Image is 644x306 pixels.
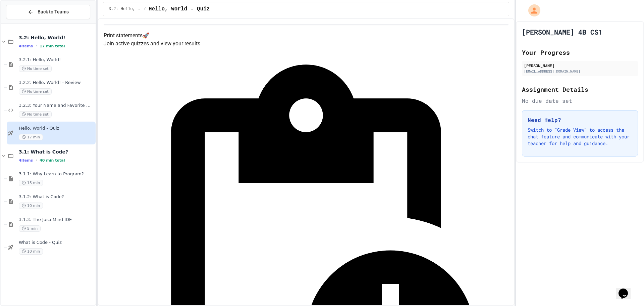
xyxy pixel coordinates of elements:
span: Hello, World - Quiz [149,5,210,13]
span: Hello, World - Quiz [19,126,94,131]
span: 3.1.1: Why Learn to Program? [19,171,94,177]
span: • [36,158,37,163]
span: 10 min [19,248,43,255]
span: 3.2: Hello, World! [19,35,94,41]
span: 5 min [19,225,41,232]
span: 3.2.1: Hello, World! [19,57,94,63]
h2: Assignment Details [522,85,638,94]
span: No time set [19,88,52,95]
span: 3.1.3: The JuiceMind IDE [19,217,94,223]
span: No time set [19,111,52,118]
h4: Print statements 🚀 [104,32,508,40]
div: [PERSON_NAME] [524,62,636,69]
span: 15 min [19,180,43,186]
div: No due date set [522,97,638,105]
iframe: chat widget [616,279,637,299]
h2: Your Progress [522,48,638,57]
span: 10 min [19,203,43,209]
span: 17 min total [40,44,65,48]
span: No time set [19,65,52,72]
p: Switch to "Grade View" to access the chat feature and communicate with your teacher for help and ... [528,127,632,147]
span: What is Code - Quiz [19,240,94,246]
div: My Account [521,3,542,18]
span: Back to Teams [38,8,69,15]
span: 17 min [19,134,43,140]
span: 3.2: Hello, World! [109,6,141,12]
span: 4 items [19,158,33,163]
span: 3.2.2: Hello, World! - Review [19,80,94,86]
span: 3.1.2: What is Code? [19,194,94,200]
h3: Need Help? [528,116,632,124]
div: [EMAIL_ADDRESS][DOMAIN_NAME] [524,69,636,74]
span: / [144,6,146,12]
span: 40 min total [40,158,65,163]
h1: [PERSON_NAME] 4B CS1 [522,27,602,37]
span: • [36,43,37,49]
span: 3.1: What is Code? [19,149,94,155]
p: Join active quizzes and view your results [104,40,508,48]
button: Back to Teams [6,5,90,19]
span: 4 items [19,44,33,48]
span: 3.2.3: Your Name and Favorite Movie [19,103,94,108]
